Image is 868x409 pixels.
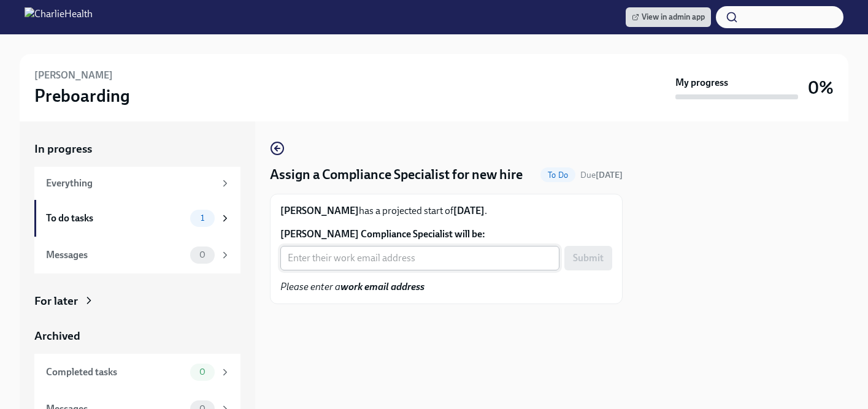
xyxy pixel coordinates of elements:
span: To Do [540,170,575,180]
p: has a projected start of . [280,204,612,218]
span: 0 [192,250,213,259]
a: In progress [34,141,240,157]
div: For later [34,293,78,309]
span: View in admin app [632,11,705,23]
span: 0 [192,367,213,377]
h4: Assign a Compliance Specialist for new hire [270,166,523,184]
strong: [PERSON_NAME] [280,205,359,216]
a: Everything [34,167,240,200]
em: Please enter a [280,281,424,292]
strong: [DATE] [453,205,485,216]
div: Completed tasks [46,365,185,379]
a: To do tasks1 [34,200,240,237]
span: September 23rd, 2025 09:00 [580,169,623,181]
h6: [PERSON_NAME] [34,69,113,82]
label: [PERSON_NAME] Compliance Specialist will be: [280,227,612,241]
a: View in admin app [626,7,711,27]
a: For later [34,293,240,309]
div: To do tasks [46,212,185,225]
span: Due [580,170,623,180]
input: Enter their work email address [280,246,559,270]
a: Messages0 [34,237,240,273]
strong: [DATE] [596,170,623,180]
h3: 0% [808,77,834,99]
strong: My progress [675,76,728,90]
img: CharlieHealth [25,7,93,27]
span: 1 [193,213,212,223]
h3: Preboarding [34,85,130,107]
a: Archived [34,328,240,344]
strong: work email address [340,281,424,292]
a: Completed tasks0 [34,354,240,391]
div: Messages [46,248,185,262]
div: Everything [46,177,215,190]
